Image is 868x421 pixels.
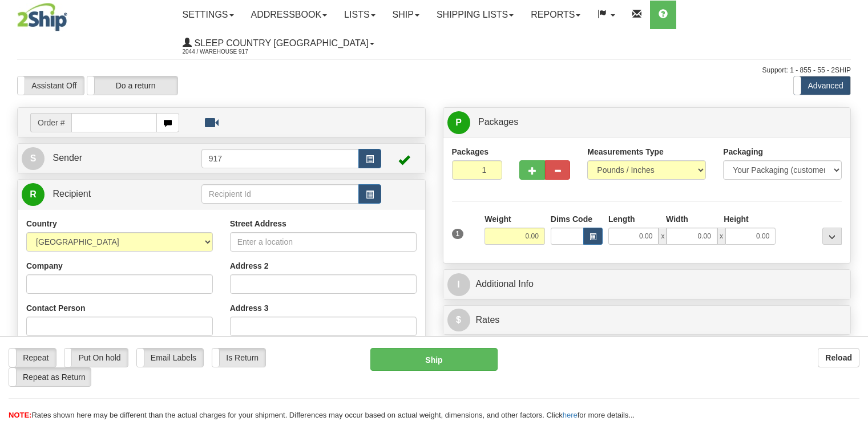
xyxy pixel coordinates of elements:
label: Repeat as Return [9,368,91,386]
button: Ship [370,348,498,371]
a: R Recipient [22,183,181,206]
a: P Packages [447,111,847,134]
a: Shipping lists [428,1,522,29]
iframe: chat widget [842,152,867,269]
div: Support: 1 - 855 - 55 - 2SHIP [17,66,851,75]
a: Ship [384,1,428,29]
label: Length [608,213,635,225]
a: Reports [522,1,589,29]
img: logo2044.jpg [17,3,67,31]
span: 2044 / Warehouse 917 [183,46,268,58]
label: Repeat [9,349,56,367]
span: Sleep Country [GEOGRAPHIC_DATA] [192,38,369,48]
span: x [659,228,667,245]
span: Sender [53,153,82,163]
label: Country [26,218,57,229]
label: Height [724,213,749,225]
span: Packages [478,117,518,127]
div: ... [822,228,842,245]
label: Do a return [87,76,177,95]
a: $Rates [447,309,847,332]
b: Reload [825,353,852,362]
input: Sender Id [201,149,359,168]
label: Email Labels [137,349,204,367]
label: Weight [485,213,511,225]
label: Packages [452,146,489,157]
a: S Sender [22,147,201,170]
button: Reload [818,348,859,367]
a: Settings [174,1,243,29]
label: Is Return [212,349,265,367]
label: Advanced [794,76,850,95]
span: R [22,183,45,206]
a: Sleep Country [GEOGRAPHIC_DATA] 2044 / Warehouse 917 [174,29,383,58]
label: Width [666,213,688,225]
label: Dims Code [551,213,592,225]
label: Company [26,260,63,272]
span: x [717,228,725,245]
span: 1 [452,229,464,239]
a: here [563,411,578,419]
label: Assistant Off [18,76,84,95]
label: Street Address [230,218,286,229]
input: Enter a location [230,232,417,252]
span: $ [447,309,470,331]
label: Packaging [723,146,763,157]
label: Address 3 [230,302,269,314]
span: Order # [30,113,71,132]
label: Put On hold [64,349,127,367]
span: NOTE: [9,411,31,419]
span: S [22,147,45,170]
a: IAdditional Info [447,273,847,296]
span: P [447,111,470,134]
label: Measurements Type [587,146,664,157]
a: Lists [336,1,383,29]
span: I [447,273,470,296]
span: Recipient [53,189,91,199]
label: Address 2 [230,260,269,272]
a: Addressbook [243,1,336,29]
input: Recipient Id [201,184,359,204]
label: Contact Person [26,302,85,314]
